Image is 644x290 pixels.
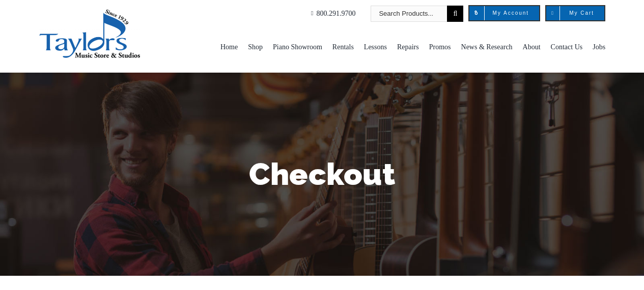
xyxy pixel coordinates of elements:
h1: Checkout [24,152,620,195]
span: Rentals [351,26,378,42]
span: News & Research [504,26,568,42]
span: Jobs [589,51,605,68]
a: Rentals [351,21,378,47]
nav: Top Right [186,5,605,21]
a: About [578,21,600,47]
input: Search Products... [364,5,440,21]
a: Jobs [589,47,605,72]
input: Search [440,5,457,21]
span: My Cart [554,11,594,16]
a: My Cart [543,5,605,21]
a: Piano Showroom [277,21,341,47]
a: Promos [465,21,494,47]
a: taylors-music-store-west-chester [39,8,141,18]
span: About [578,26,600,42]
a: Home [215,21,237,47]
nav: Main Menu [186,21,605,72]
a: My Account [462,5,538,21]
span: My Account [473,11,527,16]
a: Shop [247,21,267,47]
span: Repairs [428,26,455,42]
a: Lessons [388,21,417,47]
a: Contact Us [538,47,578,72]
span: Piano Showroom [277,26,341,42]
span: Home [215,26,237,42]
span: Shop [247,26,267,42]
span: 800.291.9700 [303,5,349,21]
span: Lessons [388,26,417,42]
a: Repairs [428,21,455,47]
span: Contact Us [538,51,578,68]
a: 800.291.9700 [295,5,349,21]
span: Promos [465,26,494,42]
a: News & Research [504,21,568,47]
